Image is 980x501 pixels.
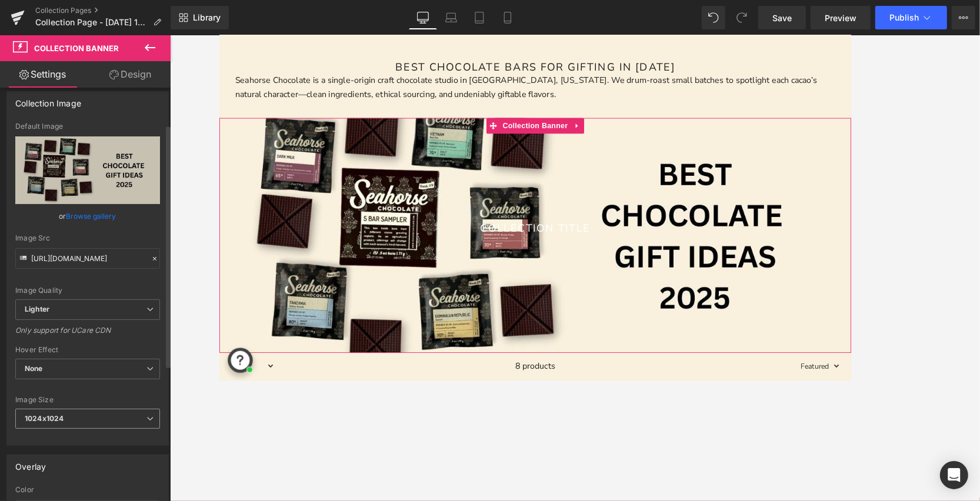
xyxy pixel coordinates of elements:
a: Expand / Collapse [395,96,411,114]
div: Default Image [15,122,160,131]
div: Image Quality [15,286,160,295]
b: Lighter [25,305,49,313]
button: More [952,6,975,29]
b: 1024x1024 [25,414,64,423]
span: Preview [825,12,856,24]
span: Library [193,12,221,23]
div: Only support for UCare CDN [15,326,160,343]
div: Overlay [15,455,46,472]
p: Seahorse Chocolate is a single‑origin craft chocolate studio in [GEOGRAPHIC_DATA], [US_STATE]. We... [18,46,694,78]
span: Collection Banner [34,44,119,53]
button: Redo [730,6,754,29]
a: Mobile [494,6,522,29]
span: Publish [889,13,919,22]
span: 8 products [334,361,379,390]
button: Open chatbox [9,355,38,383]
span: Collection Page - [DATE] 15:03:54 [35,18,148,27]
span: Save [772,12,792,24]
div: Image Size [15,396,160,404]
div: or [15,210,160,222]
a: Collection Pages [35,6,171,15]
div: Color [15,486,160,494]
a: Desktop [409,6,437,29]
a: Laptop [437,6,465,29]
div: Collection Image [15,92,81,108]
a: Design [88,61,173,88]
button: Publish [875,6,947,29]
input: Link [15,248,160,269]
span: Collection Banner [316,96,396,114]
div: Image Src [15,234,160,242]
div: Hover Effect [15,346,160,354]
a: Preview [811,6,871,29]
h1: Best Chocolate Bars for Gifting in [DATE] [18,32,694,46]
button: Undo [702,6,725,29]
div: Open Intercom Messenger [940,461,968,489]
b: None [25,364,43,373]
a: Browse gallery [66,206,116,226]
a: New Library [171,6,229,29]
a: Tablet [465,6,494,29]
